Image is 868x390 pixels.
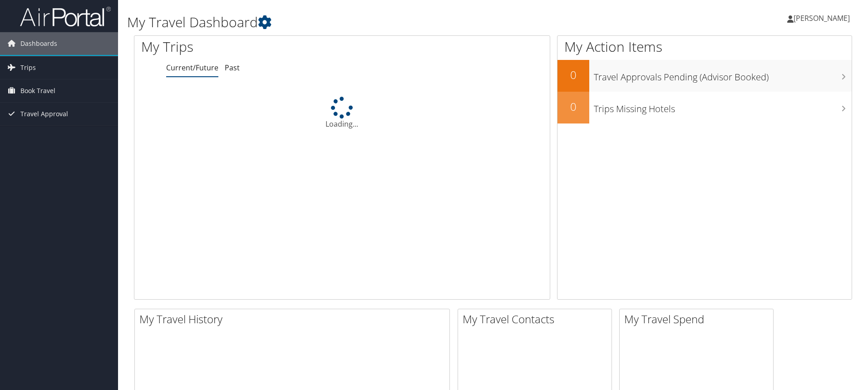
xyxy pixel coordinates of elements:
h1: My Trips [141,37,370,56]
h2: My Travel Spend [624,311,773,327]
h3: Trips Missing Hotels [594,98,852,115]
h1: My Action Items [557,37,852,56]
h2: My Travel History [139,311,449,327]
a: [PERSON_NAME] [787,5,859,32]
h2: My Travel Contacts [463,311,612,327]
h2: 0 [557,99,589,114]
a: Current/Future [166,63,218,73]
a: 0Travel Approvals Pending (Advisor Booked) [557,60,852,92]
h2: 0 [557,67,589,83]
h1: My Travel Dashboard [127,13,615,32]
a: Past [225,63,240,73]
span: [PERSON_NAME] [794,13,850,23]
span: Book Travel [20,79,55,102]
span: Travel Approval [20,103,68,125]
div: Loading... [134,97,550,129]
img: airportal-logo.png [20,6,111,27]
a: 0Trips Missing Hotels [557,92,852,123]
span: Dashboards [20,32,57,55]
span: Trips [20,56,36,79]
h3: Travel Approvals Pending (Advisor Booked) [594,66,852,84]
